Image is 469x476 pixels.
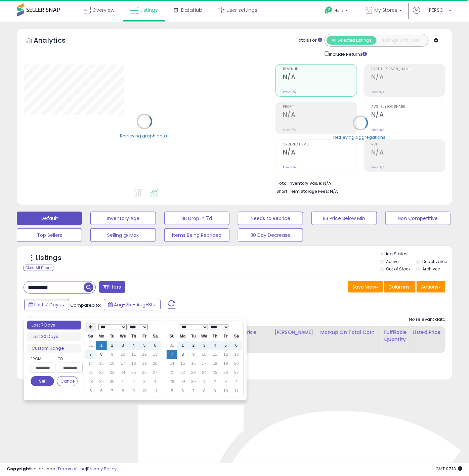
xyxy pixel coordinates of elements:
button: Needs to Reprice [238,212,303,225]
td: 7 [85,350,96,359]
th: Th [210,332,220,341]
td: 27 [150,368,161,377]
td: 23 [188,368,199,377]
td: 9 [128,387,139,396]
span: Overview [92,7,114,13]
li: Last 7 Days [27,321,81,330]
td: 6 [177,387,188,396]
td: 5 [220,341,231,350]
span: Help [334,8,343,13]
td: 17 [118,359,128,368]
td: 8 [199,387,210,396]
th: We [118,332,128,341]
label: To [58,355,78,362]
td: 8 [177,350,188,359]
td: 10 [118,350,128,359]
td: 3 [139,377,150,386]
th: Fr [139,332,150,341]
button: Non Competitive [385,212,451,225]
button: 30 Day Decrease [238,228,303,242]
div: Markup on Total Cost [320,329,378,336]
td: 2 [128,377,139,386]
td: 16 [107,359,118,368]
td: 28 [85,377,96,386]
td: 9 [210,387,220,396]
div: Include Returns [319,50,375,57]
td: 6 [231,341,242,350]
td: 9 [107,350,118,359]
th: The percentage added to the cost of goods (COGS) that forms the calculator for Min & Max prices. [317,326,381,353]
td: 10 [139,387,150,396]
td: 20 [231,359,242,368]
div: No relevant data [409,316,445,323]
td: 6 [150,341,161,350]
td: 1 [118,377,128,386]
td: 18 [210,359,220,368]
td: 2 [188,341,199,350]
button: Last 7 Days [24,299,69,310]
span: Columns [388,284,410,290]
th: Su [167,332,177,341]
th: Su [85,332,96,341]
button: Cancel [57,376,78,386]
td: 24 [199,368,210,377]
div: Retrieving graph data.. [120,133,169,139]
td: 3 [220,377,231,386]
td: 7 [188,387,199,396]
td: 16 [188,359,199,368]
li: Custom Range [27,344,81,353]
td: 31 [167,341,177,350]
div: [PERSON_NAME] [274,329,314,336]
td: 10 [199,350,210,359]
button: Columns [384,281,416,293]
td: 6 [96,387,107,396]
td: 4 [231,377,242,386]
p: Listing States: [380,251,452,257]
button: All Selected Listings [327,36,377,45]
a: Help [319,1,355,22]
th: Sa [150,332,161,341]
button: Actions [417,281,445,293]
div: Fulfillable Quantity [384,329,407,343]
h5: Analytics [34,36,79,47]
td: 26 [220,368,231,377]
td: 8 [96,350,107,359]
td: 17 [199,359,210,368]
td: 7 [167,350,177,359]
span: Compared to: [70,302,101,308]
th: Sa [231,332,242,341]
td: 14 [85,359,96,368]
th: Tu [188,332,199,341]
td: 12 [139,350,150,359]
span: DataHub [181,7,202,13]
td: 20 [150,359,161,368]
a: Hi [PERSON_NAME] [413,7,452,22]
td: 7 [107,387,118,396]
button: Default [17,212,82,225]
i: Get Help [324,6,333,14]
span: Hi [PERSON_NAME] [422,7,447,13]
label: Archived [422,266,440,272]
div: Retrieving aggregations.. [334,134,388,140]
td: 11 [231,387,242,396]
button: Selling @ Max [90,228,156,242]
td: 30 [107,377,118,386]
button: BB Drop in 7d [164,212,229,225]
span: Listings [140,7,158,13]
label: Active [386,259,398,264]
td: 4 [210,341,220,350]
td: 22 [177,368,188,377]
button: Listings With Cost [376,36,426,45]
span: My Stores [374,7,397,13]
td: 10 [220,387,231,396]
td: 13 [150,350,161,359]
td: 3 [199,341,210,350]
td: 25 [210,368,220,377]
td: 11 [128,350,139,359]
td: 15 [96,359,107,368]
th: Th [128,332,139,341]
button: Top Sellers [17,228,82,242]
td: 25 [128,368,139,377]
label: Deactivated [422,259,447,264]
div: Totals For [296,37,322,44]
